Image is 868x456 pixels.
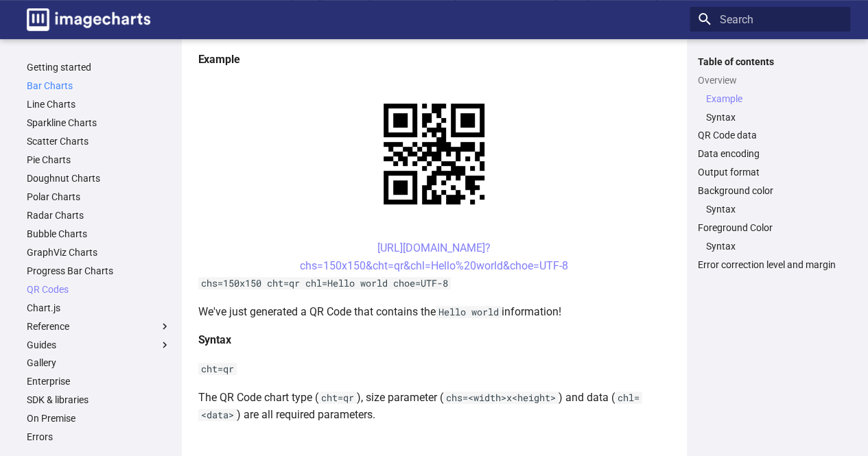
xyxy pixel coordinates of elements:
[198,51,670,69] h4: Example
[698,221,842,234] a: Foreground Color
[27,61,171,73] a: Getting started
[198,277,451,289] code: chs=150x150 cht=qr chl=Hello world choe=UTF-8
[27,283,171,296] a: QR Codes
[27,246,171,259] a: GraphViz Charts
[706,111,842,123] a: Syntax
[318,392,357,404] code: cht=qr
[698,259,842,271] a: Error correction level and margin
[27,431,171,443] a: Errors
[690,56,850,68] label: Table of contents
[690,56,850,272] nav: Table of contents
[706,93,842,105] a: Example
[690,7,850,32] input: Search
[27,302,171,314] a: Chart.js
[360,80,508,228] img: chart
[698,93,842,123] nav: Overview
[27,80,171,92] a: Bar Charts
[436,306,502,318] code: Hello world
[27,135,171,147] a: Scatter Charts
[27,375,171,387] a: Enterprise
[706,240,842,252] a: Syntax
[27,412,171,424] a: On Premise
[698,166,842,178] a: Output format
[27,172,171,184] a: Doughnut Charts
[198,389,670,424] p: The QR Code chart type ( ), size parameter ( ) and data ( ) are all required parameters.
[27,209,171,221] a: Radar Charts
[21,3,156,36] a: Image-Charts documentation
[27,320,171,333] label: Reference
[698,240,842,252] nav: Foreground Color
[27,228,171,240] a: Bubble Charts
[300,241,568,272] a: [URL][DOMAIN_NAME]?chs=150x150&cht=qr&chl=Hello%20world&choe=UTF-8
[27,265,171,277] a: Progress Bar Charts
[198,331,670,349] h4: Syntax
[698,184,842,197] a: Background color
[27,394,171,406] a: SDK & libraries
[698,129,842,141] a: QR Code data
[443,392,559,404] code: chs=<width>x<height>
[27,339,171,351] label: Guides
[706,203,842,215] a: Syntax
[27,98,171,110] a: Line Charts
[27,357,171,369] a: Gallery
[27,117,171,129] a: Sparkline Charts
[698,74,842,86] a: Overview
[27,191,171,203] a: Polar Charts
[27,8,150,31] img: logo
[198,363,237,375] code: cht=qr
[698,203,842,215] nav: Background color
[27,154,171,166] a: Pie Charts
[198,303,670,321] p: We've just generated a QR Code that contains the information!
[698,147,842,160] a: Data encoding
